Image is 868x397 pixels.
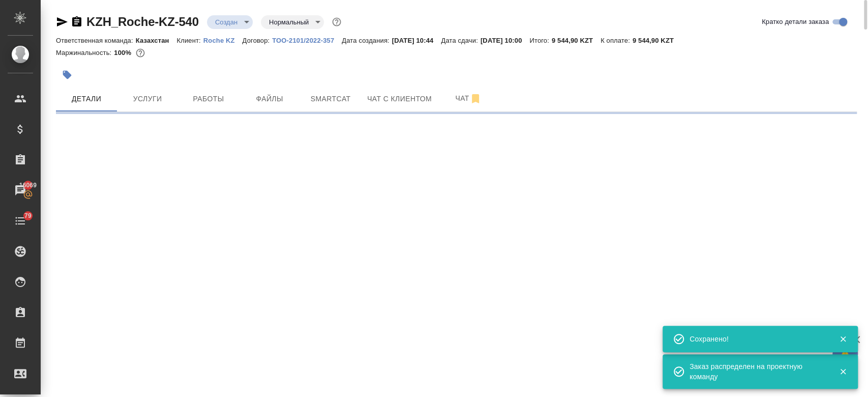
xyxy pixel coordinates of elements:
[601,37,633,44] p: К оплате:
[56,37,136,44] p: Ответственная команда:
[114,49,134,56] p: 100%
[392,37,441,44] p: [DATE] 10:44
[243,37,273,44] p: Договор:
[832,367,853,376] button: Закрыть
[690,334,824,344] div: Сохранено!
[469,93,482,105] svg: Отписаться
[261,15,324,29] div: Создан
[272,36,342,44] a: ТОО-2101/2022-357
[71,16,83,28] button: Скопировать ссылку
[13,180,43,190] span: 16069
[184,93,233,105] span: Работы
[203,37,243,44] p: Roche KZ
[212,18,241,26] button: Создан
[832,334,853,344] button: Закрыть
[306,93,355,105] span: Smartcat
[56,16,68,28] button: Скопировать ссылку для ЯМессенджера
[123,93,172,105] span: Услуги
[762,17,829,27] span: Кратко детали заказа
[633,37,681,44] p: 9 544,90 KZT
[136,37,177,44] p: Казахстан
[62,93,111,105] span: Детали
[266,18,312,26] button: Нормальный
[441,37,480,44] p: Дата сдачи:
[481,37,530,44] p: [DATE] 10:00
[18,211,38,221] span: 79
[444,92,493,105] span: Чат
[203,36,243,44] a: Roche KZ
[207,15,253,29] div: Создан
[3,208,38,234] a: 79
[367,93,432,105] span: Чат с клиентом
[342,37,392,44] p: Дата создания:
[176,37,203,44] p: Клиент:
[529,37,551,44] p: Итого:
[690,361,824,382] div: Заказ распределен на проектную команду
[56,64,78,86] button: Добавить тэг
[3,178,38,203] a: 16069
[272,37,342,44] p: ТОО-2101/2022-357
[552,37,601,44] p: 9 544,90 KZT
[56,49,114,56] p: Маржинальность:
[245,93,294,105] span: Файлы
[86,15,199,29] a: KZH_Roche-KZ-540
